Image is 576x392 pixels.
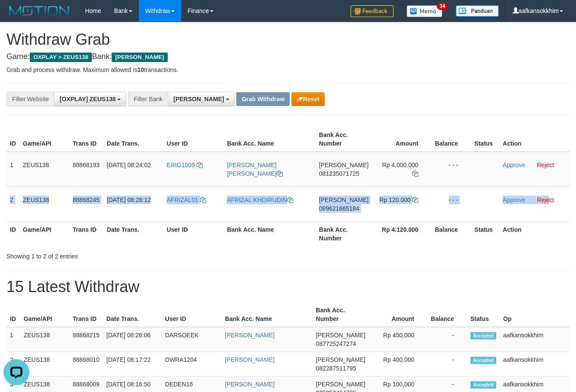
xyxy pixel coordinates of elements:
td: 2 [6,187,19,221]
button: [PERSON_NAME] [168,92,235,106]
span: [PERSON_NAME] [316,356,366,363]
span: [PERSON_NAME] [316,332,366,339]
button: Open LiveChat chat widget [3,3,29,29]
th: Rp 4.120.000 [372,221,431,246]
th: User ID [162,302,222,327]
button: Reset [291,92,325,106]
span: OXPLAY > ZEUS138 [30,53,92,62]
td: - - - [431,152,471,187]
td: Rp 450,000 [369,327,427,352]
th: Op [500,302,570,327]
th: Bank Acc. Number [316,127,372,152]
th: Date Trans. [103,127,163,152]
span: [PERSON_NAME] [319,196,369,203]
a: ERIG1609 [167,162,203,168]
th: ID [6,302,20,327]
th: Bank Acc. Name [223,221,315,246]
span: AFRIZAL01 [167,196,198,203]
a: [PERSON_NAME] [PERSON_NAME] [227,162,282,177]
th: Trans ID [69,221,103,246]
td: 1 [6,152,19,187]
span: [PERSON_NAME] [316,381,366,388]
a: Copy 4000000 to clipboard [412,170,418,177]
a: Approve [503,196,525,203]
button: Grab Withdraw [236,92,289,106]
th: Trans ID [69,127,103,152]
td: 88868010 [69,352,103,376]
span: Copy 081235071725 to clipboard [319,170,359,177]
td: aafkansokkhim [500,352,570,376]
div: Showing 1 to 2 of 2 entries [6,249,234,261]
span: Copy 087725247274 to clipboard [316,340,356,347]
span: [PERSON_NAME] [319,162,369,168]
img: Button%20Memo.svg [407,5,443,17]
img: panduan.png [456,5,499,17]
span: Rp 120.000 [379,196,410,203]
span: [PERSON_NAME] [173,96,224,103]
th: ID [6,127,19,152]
span: [DATE] 08:24:02 [107,162,151,168]
span: Copy 082287511795 to clipboard [316,365,356,372]
a: [PERSON_NAME] [225,381,275,388]
th: Action [499,127,570,152]
a: Approve [503,162,525,168]
th: Bank Acc. Number [316,221,372,246]
p: Grab and process withdraw. Maximum allowed is transactions. [6,65,570,74]
span: 88868245 [73,196,100,203]
span: [DATE] 08:26:12 [107,196,151,203]
td: ZEUS138 [19,187,69,221]
th: Status [467,302,500,327]
td: 2 [6,352,20,376]
a: [PERSON_NAME] [225,332,275,339]
th: Balance [431,221,471,246]
th: Date Trans. [103,302,162,327]
th: Bank Acc. Name [223,127,315,152]
a: Copy 120000 to clipboard [412,196,418,203]
td: ZEUS138 [20,327,69,352]
div: Filter Website [6,92,54,106]
th: Game/API [20,302,69,327]
span: [OXPLAY] ZEUS138 [59,96,116,103]
td: DARSOEEK [162,327,222,352]
th: Date Trans. [103,221,163,246]
td: - [427,327,467,352]
span: Copy 089621665184 to clipboard [319,205,359,212]
td: ZEUS138 [19,152,69,187]
td: Rp 400,000 [369,352,427,376]
td: DWRA1204 [162,352,222,376]
span: Rp 4.000.000 [382,162,418,168]
td: 1 [6,327,20,352]
a: [PERSON_NAME] [225,356,275,363]
th: Bank Acc. Name [222,302,313,327]
th: User ID [163,127,224,152]
th: Game/API [19,127,69,152]
a: Reject [537,196,554,203]
div: Filter Bank [128,92,168,106]
th: Game/API [19,221,69,246]
th: ID [6,221,19,246]
th: User ID [163,221,224,246]
td: [DATE] 08:26:06 [103,327,162,352]
span: ERIG1609 [167,162,195,168]
th: Amount [372,127,431,152]
th: Status [471,221,499,246]
td: - - - [431,187,471,221]
h4: Game: Bank: [6,53,570,61]
td: aafkansokkhim [500,327,570,352]
a: AFRIZAL01 [167,196,206,203]
td: ZEUS138 [20,352,69,376]
td: 88868215 [69,327,103,352]
strong: 10 [137,66,144,73]
span: Accepted [470,357,496,364]
span: [PERSON_NAME] [112,53,167,62]
img: Feedback.jpg [351,5,394,17]
th: Balance [427,302,467,327]
button: [OXPLAY] ZEUS138 [54,92,126,106]
span: Accepted [470,381,496,389]
a: Reject [537,162,554,168]
th: Status [471,127,499,152]
span: 34 [437,2,448,10]
th: Balance [431,127,471,152]
span: 88868193 [73,162,100,168]
h1: 15 Latest Withdraw [6,278,570,296]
